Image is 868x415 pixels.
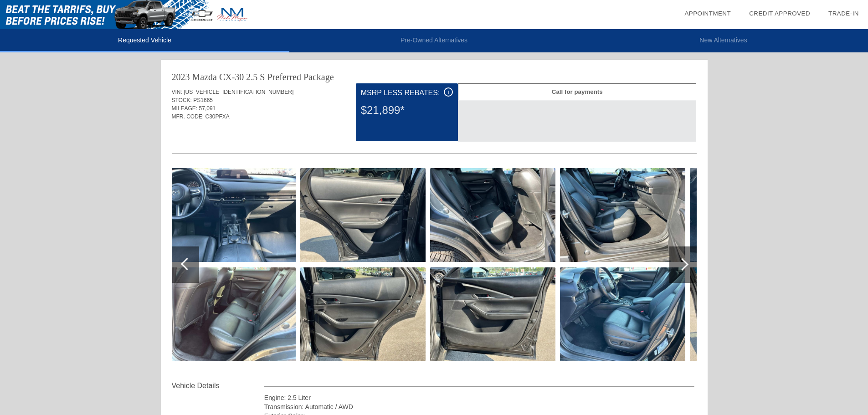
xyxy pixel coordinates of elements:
[199,105,216,112] span: 57,091
[361,87,453,98] div: MSRP Less Rebates:
[184,89,293,95] span: [US_VEHICLE_IDENTIFICATION_NUMBER]
[193,97,213,103] span: PS1665
[172,71,244,83] div: 2023 Mazda CX-30
[828,10,859,17] a: Trade-In
[361,98,453,122] div: $21,899*
[300,168,426,262] img: 20.jpg
[579,29,868,52] li: New Alternatives
[172,113,204,120] span: MFR. CODE:
[458,83,696,100] div: Call for payments
[300,267,426,361] img: 21.jpg
[749,10,810,17] a: Credit Approved
[170,267,296,361] img: 19.jpg
[430,168,555,262] img: 22.jpg
[264,402,695,411] div: Transmission: Automatic / AWD
[690,168,815,262] img: 26.jpg
[430,267,555,361] img: 23.jpg
[289,29,579,52] li: Pre-Owned Alternatives
[264,393,695,402] div: Engine: 2.5 Liter
[172,380,264,391] div: Vehicle Details
[246,71,334,83] div: 2.5 S Preferred Package
[170,168,296,262] img: 18.jpg
[205,113,230,120] span: C30PFXA
[690,267,815,361] img: 27.jpg
[560,168,685,262] img: 24.jpg
[172,126,697,141] div: Quoted on [DATE] 7:27:05 PM
[172,97,192,103] span: STOCK:
[684,10,731,17] a: Appointment
[560,267,685,361] img: 25.jpg
[448,89,449,95] span: i
[172,105,198,112] span: MILEAGE:
[172,89,182,95] span: VIN:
